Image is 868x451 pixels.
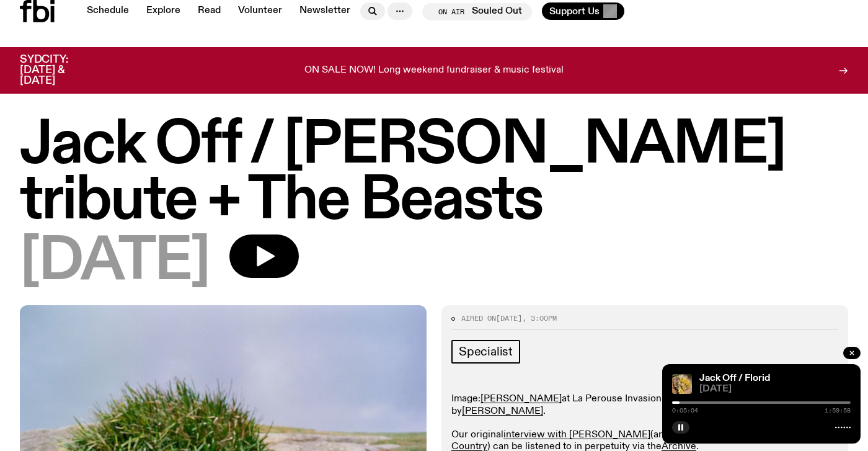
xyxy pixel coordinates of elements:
[699,385,851,394] span: [DATE]
[438,7,464,16] span: On Air
[304,65,564,76] p: ON SALE NOW! Long weekend fundraiser & music festival
[20,118,848,230] h1: Jack Off / [PERSON_NAME] tribute + The Beasts
[79,2,136,20] a: Schedule
[231,2,290,20] a: Volunteer
[20,234,210,290] span: [DATE]
[422,3,532,20] button: On AirSouled Out
[699,373,770,383] a: Jack Off / Florid
[496,313,522,323] span: [DATE]
[459,345,513,359] span: Specialist
[672,408,698,414] span: 0:05:04
[461,313,496,323] span: Aired on
[190,2,228,20] a: Read
[825,408,851,414] span: 1:59:58
[542,2,624,20] button: Support Us
[451,340,520,364] a: Specialist
[462,406,543,416] a: [PERSON_NAME]
[139,2,188,20] a: Explore
[549,6,600,17] span: Support Us
[20,55,99,86] h3: SYDCITY: [DATE] & [DATE]
[522,313,557,323] span: , 3:00pm
[292,2,358,20] a: Newsletter
[480,394,562,404] a: [PERSON_NAME]
[503,430,650,440] a: interview with [PERSON_NAME]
